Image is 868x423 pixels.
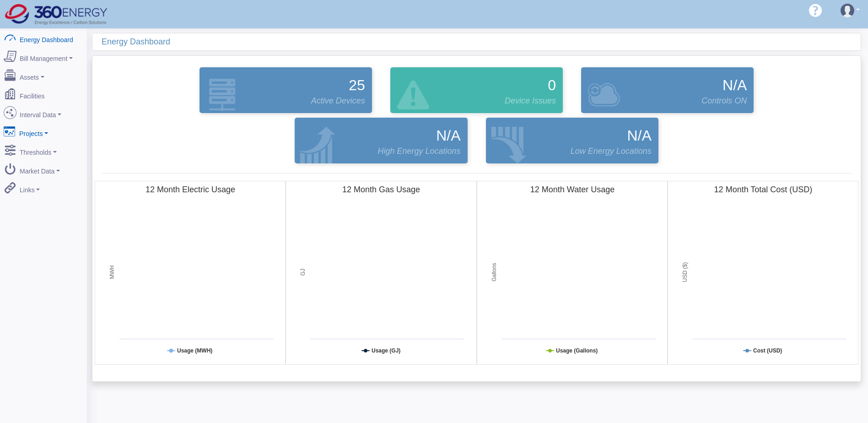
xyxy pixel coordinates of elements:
[682,262,688,282] tspan: USD ($)
[109,266,115,279] tspan: MWH
[701,95,747,107] span: Controls ON
[491,263,497,282] tspan: Gallons
[556,347,598,354] tspan: Usage (Gallons)
[311,95,365,107] span: Active Devices
[753,347,782,354] tspan: Cost (USD)
[197,67,374,113] a: 25 Active Devices
[342,185,420,194] tspan: 12 Month Gas Usage
[102,33,861,50] div: Energy Dashboard
[377,145,460,157] span: High Energy Locations
[436,125,460,146] span: N/A
[177,347,212,354] tspan: Usage (MWH)
[841,4,854,17] img: user-3.svg
[349,74,365,96] span: 25
[505,95,556,107] span: Device Issues
[714,185,812,194] tspan: 12 Month Total Cost (USD)
[548,74,556,96] span: 0
[571,145,652,157] span: Low Energy Locations
[300,269,306,276] tspan: GJ
[722,74,747,96] span: N/A
[627,125,651,146] span: N/A
[146,185,235,194] tspan: 12 Month Electric Usage
[381,65,572,115] div: Devices that are active and configured but are in an error state.
[190,65,381,115] div: Devices that are actively reporting data.
[530,185,614,194] tspan: 12 Month Water Usage
[372,347,400,354] tspan: Usage (GJ)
